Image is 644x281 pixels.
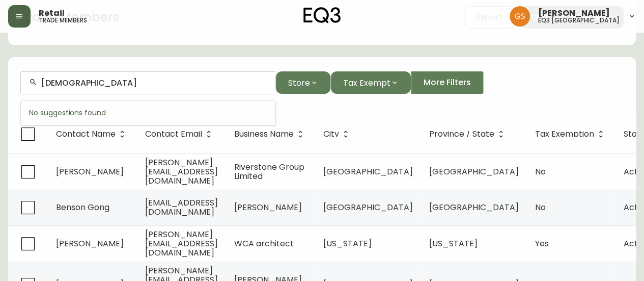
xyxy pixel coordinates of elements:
span: Province / State [429,130,508,139]
span: Business Name [234,131,294,137]
span: [PERSON_NAME][EMAIL_ADDRESS][DOMAIN_NAME] [145,157,218,187]
button: Tax Exempt [330,71,411,94]
input: Search [41,78,267,88]
span: [PERSON_NAME][EMAIL_ADDRESS][DOMAIN_NAME] [145,228,218,259]
span: Province / State [429,131,494,137]
span: Tax Exemption [535,130,607,139]
span: [US_STATE] [323,238,372,249]
button: Store [275,71,330,94]
span: Tax Exemption [535,131,594,137]
h5: eq3 [GEOGRAPHIC_DATA] [538,17,620,23]
span: [PERSON_NAME] [56,238,124,249]
span: Contact Name [56,131,116,137]
span: [GEOGRAPHIC_DATA] [429,166,519,177]
span: More Filters [424,77,471,88]
span: Contact Email [145,130,215,139]
span: No [535,201,546,213]
span: Riverstone Group Limited [234,161,304,182]
span: [GEOGRAPHIC_DATA] [323,201,413,213]
span: No [535,166,546,177]
span: Retail [39,9,65,17]
img: 6b403d9c54a9a0c30f681d41f5fc2571 [510,6,530,27]
span: Tax Exempt [343,76,390,89]
span: Benson Gong [56,201,109,213]
h5: trade members [39,17,87,23]
span: Yes [535,238,549,249]
span: [EMAIL_ADDRESS][DOMAIN_NAME] [145,197,218,218]
div: No suggestions found [21,100,275,125]
button: More Filters [411,71,484,94]
span: [PERSON_NAME] [56,166,124,177]
span: WCA architect [234,238,294,249]
span: [GEOGRAPHIC_DATA] [323,166,413,177]
img: logo [303,7,341,23]
span: [PERSON_NAME] [538,9,610,17]
span: Contact Email [145,131,202,137]
span: [GEOGRAPHIC_DATA] [429,201,519,213]
span: [US_STATE] [429,238,478,249]
span: Business Name [234,130,307,139]
span: Store [288,76,310,89]
span: City [323,130,352,139]
span: Contact Name [56,130,129,139]
span: [PERSON_NAME] [234,201,302,213]
span: City [323,131,339,137]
